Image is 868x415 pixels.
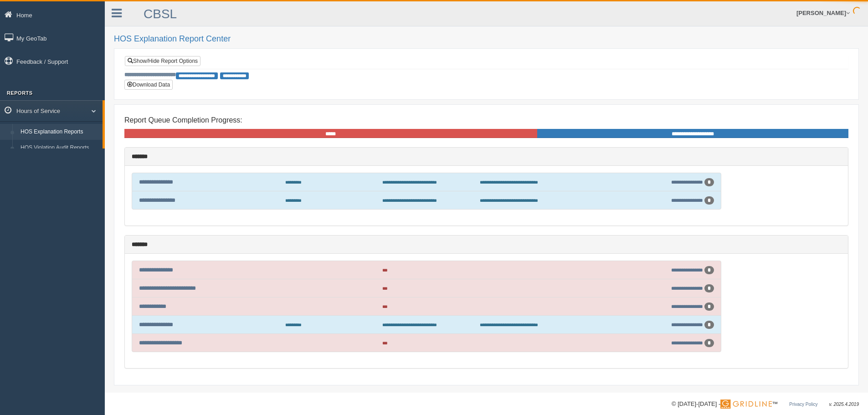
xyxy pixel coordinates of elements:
[16,124,103,140] a: HOS Explanation Reports
[16,140,103,156] a: HOS Violation Audit Reports
[829,402,859,407] span: v. 2025.4.2019
[125,56,200,66] a: Show/Hide Report Options
[144,7,177,21] a: CBSL
[672,400,859,409] div: © [DATE]-[DATE] - ™
[720,400,772,409] img: Gridline
[114,35,859,44] h2: HOS Explanation Report Center
[124,116,848,124] h4: Report Queue Completion Progress:
[124,80,173,90] button: Download Data
[789,402,817,407] a: Privacy Policy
